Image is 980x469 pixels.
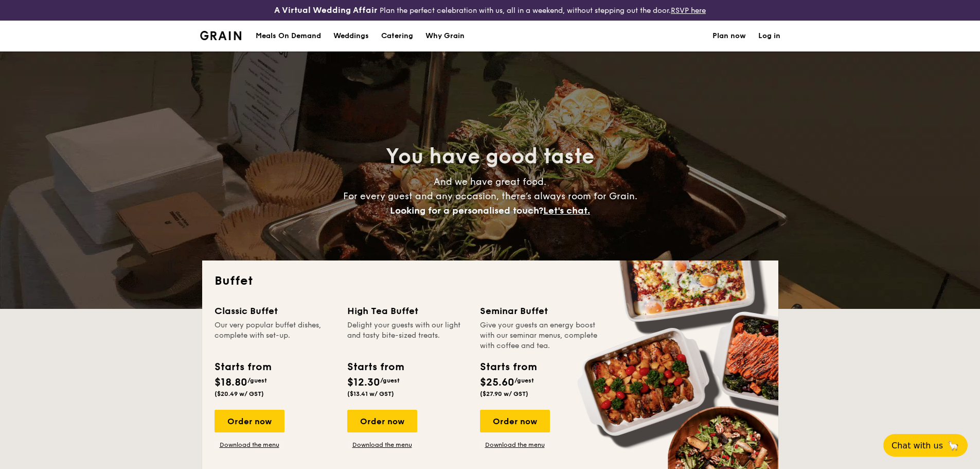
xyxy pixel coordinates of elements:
a: Plan now [712,21,746,51]
span: ($20.49 w/ GST) [215,390,264,397]
div: Order now [480,410,550,432]
div: Weddings [333,21,369,51]
span: /guest [514,377,534,384]
div: Starts from [347,359,403,375]
a: RSVP here [671,6,706,15]
h1: Catering [381,21,413,51]
img: Grain [200,31,242,40]
div: Seminar Buffet [480,304,600,318]
a: Download the menu [347,441,417,449]
button: Chat with us🦙 [883,434,968,457]
h2: Buffet [215,273,766,289]
a: Log in [758,21,780,51]
a: Download the menu [480,441,550,449]
span: Looking for a personalised touch? [390,205,543,216]
a: Why Grain [419,21,471,51]
h4: A Virtual Wedding Affair [274,4,378,16]
a: Catering [375,21,419,51]
span: Chat with us [892,441,943,450]
div: Meals On Demand [256,21,321,51]
div: Our very popular buffet dishes, complete with set-up. [215,320,335,351]
span: ($27.90 w/ GST) [480,390,528,397]
span: Let's chat. [543,205,590,216]
a: Logotype [200,31,242,40]
a: Download the menu [215,441,284,449]
div: Order now [347,410,417,432]
span: $18.80 [215,376,247,389]
div: Starts from [480,359,536,375]
div: Order now [215,410,284,432]
a: Meals On Demand [250,21,327,51]
div: High Tea Buffet [347,304,468,318]
div: Plan the perfect celebration with us, all in a weekend, without stepping out the door. [194,4,787,16]
span: You have good taste [386,144,594,169]
span: ($13.41 w/ GST) [347,390,394,397]
span: $12.30 [347,376,380,389]
span: $25.60 [480,376,514,389]
div: Give your guests an energy boost with our seminar menus, complete with coffee and tea. [480,320,600,351]
span: /guest [247,377,267,384]
div: Why Grain [425,21,465,51]
span: /guest [380,377,400,384]
div: Delight your guests with our light and tasty bite-sized treats. [347,320,468,351]
span: And we have great food. For every guest and any occasion, there’s always room for Grain. [343,176,637,216]
div: Starts from [215,359,271,375]
span: 🦙 [947,440,959,451]
a: Weddings [327,21,375,51]
div: Classic Buffet [215,304,335,318]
